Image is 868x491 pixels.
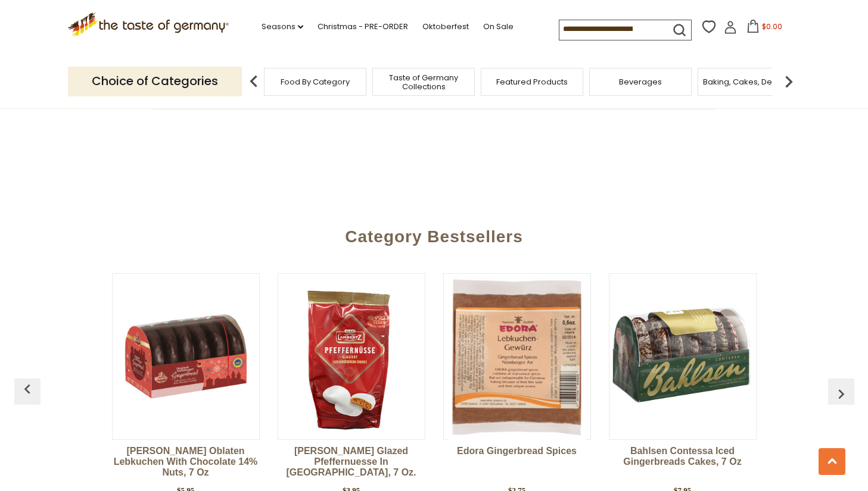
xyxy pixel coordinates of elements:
[448,274,586,439] img: Edora Gingerbread Spices
[422,20,469,33] a: Oktoberfest
[609,446,757,481] a: Bahlsen Contessa Iced Gingerbreads Cakes, 7 oz
[376,73,471,91] a: Taste of Germany Collections
[242,70,266,93] img: previous arrow
[281,77,350,86] a: Food By Category
[113,283,259,430] img: Wicklein Oblaten Lebkuchen with Chocolate 14% Nuts, 7 oz
[619,77,662,86] a: Beverages
[832,384,851,404] img: previous arrow
[278,283,425,430] img: Lambertz Glazed Pfeffernuesse in Bag, 7 oz.
[777,70,801,93] img: next arrow
[68,67,242,96] p: Choice of Categories
[609,283,756,430] img: Bahlsen Contessa Iced Gingerbreads Cakes, 7 oz
[18,380,37,399] img: previous arrow
[443,446,591,481] a: Edora Gingerbread Spices
[112,446,260,481] a: [PERSON_NAME] Oblaten Lebkuchen with Chocolate 14% Nuts, 7 oz
[262,20,303,33] a: Seasons
[20,209,848,258] div: Category Bestsellers
[703,77,795,86] a: Baking, Cakes, Desserts
[762,21,782,32] span: $0.00
[318,20,408,33] a: Christmas - PRE-ORDER
[739,20,790,37] button: $0.00
[278,446,425,481] a: [PERSON_NAME] Glazed Pfeffernuesse in [GEOGRAPHIC_DATA], 7 oz.
[483,20,514,33] a: On Sale
[496,77,568,86] a: Featured Products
